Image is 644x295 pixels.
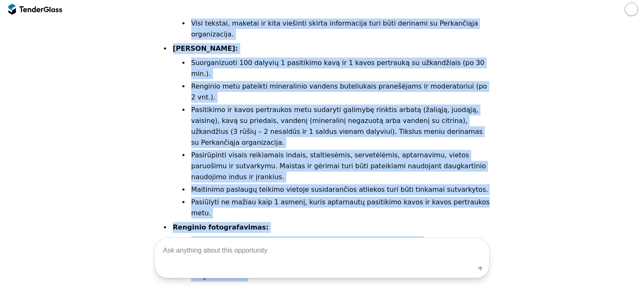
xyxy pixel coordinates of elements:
[190,104,490,148] li: Pasitikimo ir kavos pertraukos metu sudaryti galimybę rinktis arbatą (žaliąją, juodąją, vaisinę),...
[190,197,490,219] li: Pasiūlyti ne mažiau kaip 1 asmenį, kuris aptarnautų pasitikimo kavos ir kavos pertraukos metu.
[190,81,490,103] li: Renginio metu pateikti mineralinio vandens buteliukais pranešėjams ir moderatoriui (po 2 vnt.).
[190,184,490,195] li: Maitinimo paslaugų teikimo vietoje susidarančios atliekos turi būti tinkamai sutvarkytos.
[190,150,490,183] li: Pasirūpinti visais reikiamais indais, staltiesėmis, servetėlėmis, aptarnavimu, vietos paruošimu i...
[173,44,238,52] strong: [PERSON_NAME]:
[190,57,490,79] li: Suorganizuoti 100 dalyvių 1 pasitikimo kavą ir 1 kavos pertrauką su užkandžiais (po 30 min.).
[190,18,490,40] li: Visi tekstai, maketai ir kita viešinti skirta informacija turi būti derinami su Perkančiąja organ...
